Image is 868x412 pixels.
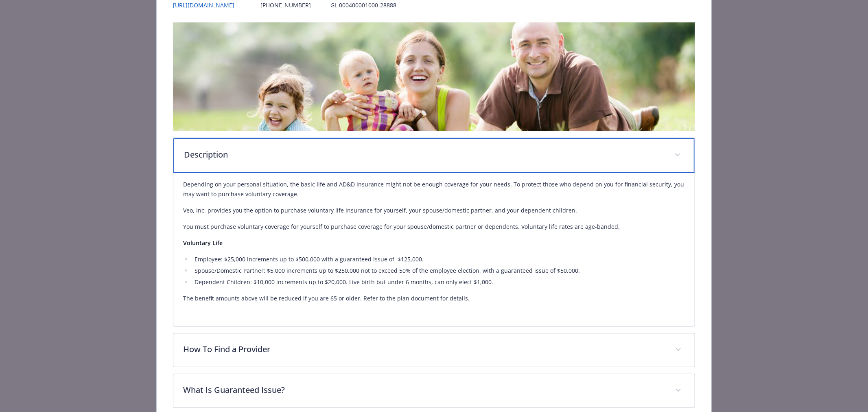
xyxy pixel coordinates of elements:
[330,1,396,9] p: GL 000400001000-28888
[183,294,685,303] p: The benefit amounts above will be reduced if you are 65 or older. Refer to the plan document for ...
[173,173,695,326] div: Description
[192,254,685,264] li: Employee: $25,000 increments up to $500,000 with a guaranteed Issue of $125,000.
[184,149,665,161] p: Description
[173,22,695,131] img: banner
[173,1,241,9] a: [URL][DOMAIN_NAME]
[192,277,685,287] li: Dependent Children: $10,000 increments up to $20,000. Live birth but under 6 months, can only ele...
[173,138,695,173] div: Description
[192,266,685,276] li: Spouse/Domestic Partner: $5,000 increments up to $250,000 not to exceed 50% of the employee elect...
[183,343,665,355] p: How To Find a Provider
[260,1,311,9] p: [PHONE_NUMBER]
[183,384,665,396] p: What Is Guaranteed Issue?
[173,374,695,408] div: What Is Guaranteed Issue?
[183,180,685,199] p: Depending on your personal situation, the basic life and AD&D insurance might not be enough cover...
[183,222,685,232] p: You must purchase voluntary coverage for yourself to purchase coverage for your spouse/domestic p...
[183,239,223,247] strong: Voluntary Life
[173,333,695,367] div: How To Find a Provider
[183,206,685,215] p: Veo, Inc. provides you the option to purchase voluntary life insurance for yourself, your spouse/...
